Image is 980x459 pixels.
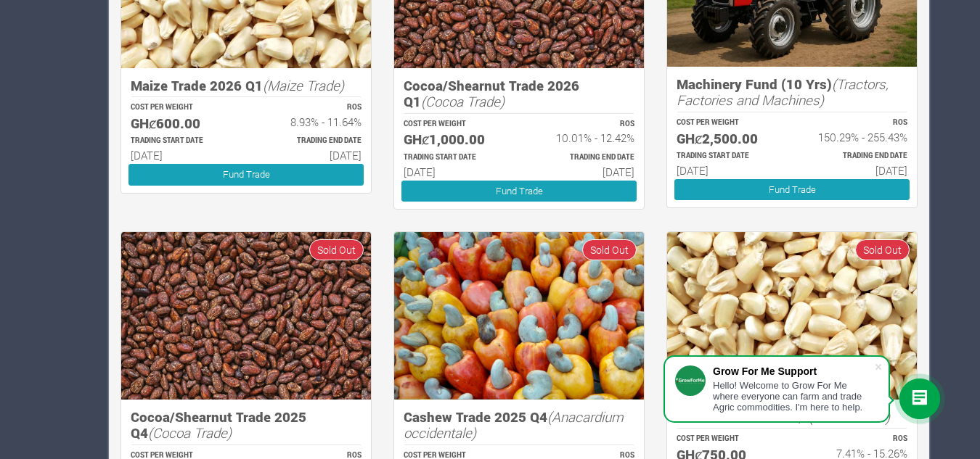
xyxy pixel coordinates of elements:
[677,151,779,162] p: Estimated Trading Start Date
[128,164,364,185] a: Fund Trade
[259,102,362,113] p: ROS
[131,78,362,94] h5: Maize Trade 2026 Q1
[667,232,917,400] img: growforme image
[532,131,634,144] h6: 10.01% - 12.42%
[404,131,506,148] h5: GHȼ1,000.00
[131,102,233,113] p: COST PER WEIGHT
[401,181,637,202] a: Fund Trade
[263,76,344,94] i: (Maize Trade)
[404,165,506,178] h6: [DATE]
[532,152,634,163] p: Estimated Trading End Date
[404,78,634,110] h5: Cocoa/Shearnut Trade 2026 Q1
[121,232,371,400] img: growforme image
[677,75,889,109] i: (Tractors, Factories and Machines)
[677,164,779,177] h6: [DATE]
[713,380,874,413] div: Hello! Welcome to Grow For Me where everyone can farm and trade Agric commodities. I'm here to help.
[404,119,506,130] p: COST PER WEIGHT
[421,92,505,110] i: (Cocoa Trade)
[805,131,907,144] h6: 150.29% - 255.43%
[404,408,624,442] i: (Anacardium occidentale)
[677,434,779,444] p: COST PER WEIGHT
[677,409,907,426] h5: Maize Trade 2025 Q4
[713,365,874,377] div: Grow For Me Support
[532,119,634,130] p: ROS
[259,115,362,128] h6: 8.93% - 11.64%
[404,152,506,163] p: Estimated Trading Start Date
[805,164,907,177] h6: [DATE]
[259,149,362,162] h6: [DATE]
[805,117,907,128] p: ROS
[404,409,634,442] h5: Cashew Trade 2025 Q4
[131,115,233,132] h5: GHȼ600.00
[532,165,634,178] h6: [DATE]
[582,239,637,260] span: Sold Out
[394,232,644,400] img: growforme image
[677,76,907,109] h5: Machinery Fund (10 Yrs)
[674,179,910,200] a: Fund Trade
[259,136,362,146] p: Estimated Trading End Date
[805,434,907,444] p: ROS
[855,239,910,260] span: Sold Out
[677,131,779,147] h5: GHȼ2,500.00
[309,239,364,260] span: Sold Out
[131,149,233,162] h6: [DATE]
[148,423,232,442] i: (Cocoa Trade)
[677,117,779,128] p: COST PER WEIGHT
[131,409,362,442] h5: Cocoa/Shearnut Trade 2025 Q4
[805,151,907,162] p: Estimated Trading End Date
[131,136,233,146] p: Estimated Trading Start Date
